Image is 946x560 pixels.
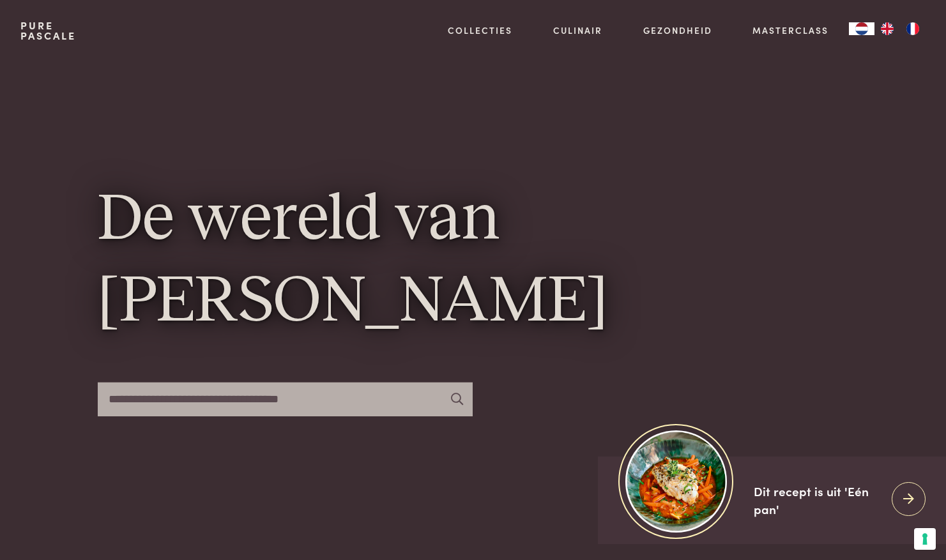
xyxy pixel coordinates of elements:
[874,22,926,35] ul: Language list
[874,22,900,35] a: EN
[553,24,602,37] a: Culinair
[754,482,881,518] div: Dit recept is uit 'Eén pan'
[849,22,874,35] a: NL
[20,20,76,41] a: PurePascale
[900,22,926,35] a: FR
[98,181,849,344] h1: De wereld van [PERSON_NAME]
[914,528,936,550] button: Uw voorkeuren voor toestemming voor trackingtechnologieën
[448,24,512,37] a: Collecties
[643,24,712,37] a: Gezondheid
[598,457,946,544] a: https://admin.purepascale.com/wp-content/uploads/2025/08/home_recept_link.jpg Dit recept is uit '...
[752,24,828,37] a: Masterclass
[625,430,727,532] img: https://admin.purepascale.com/wp-content/uploads/2025/08/home_recept_link.jpg
[849,22,926,35] aside: Language selected: Nederlands
[849,22,874,35] div: Language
